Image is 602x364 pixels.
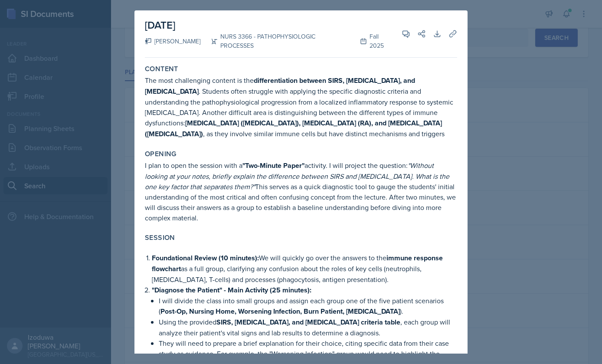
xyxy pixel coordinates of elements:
[145,161,449,191] em: "Without looking at your notes, briefly explain the difference between SIRS and [MEDICAL_DATA]. W...
[145,160,457,223] p: I plan to open the session with a activity. I will project the question: This serves as a quick d...
[152,253,457,285] p: We will quickly go over the answers to the as a full group, clarifying any confusion about the ro...
[152,253,259,263] strong: Foundational Review (10 minutes):
[145,75,415,96] strong: differentiation between SIRS, [MEDICAL_DATA], and [MEDICAL_DATA]
[242,161,304,171] strong: "Two-Minute Paper"
[145,118,442,139] strong: [MEDICAL_DATA] ([MEDICAL_DATA]), [MEDICAL_DATA] (RA), and [MEDICAL_DATA] ([MEDICAL_DATA])
[350,32,395,50] div: Fall 2025
[159,295,457,317] p: I will divide the class into small groups and assign each group one of the five patient scenarios...
[145,65,178,73] label: Content
[145,37,200,46] div: [PERSON_NAME]
[145,75,457,139] p: The most challenging content is the . Students often struggle with applying the specific diagnost...
[160,306,400,316] strong: Post-Op, Nursing Home, Worsening Infection, Burn Patient, [MEDICAL_DATA]
[145,233,175,242] label: Session
[216,317,400,327] strong: SIRS, [MEDICAL_DATA], and [MEDICAL_DATA] criteria table
[145,17,395,33] h2: [DATE]
[145,150,177,158] label: Opening
[159,317,457,338] p: Using the provided , each group will analyze their patient's vital signs and lab results to deter...
[200,32,350,50] div: NURS 3366 - PATHOPHYSIOLOGIC PROCESSES
[152,285,311,295] strong: "Diagnose the Patient" - Main Activity (25 minutes):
